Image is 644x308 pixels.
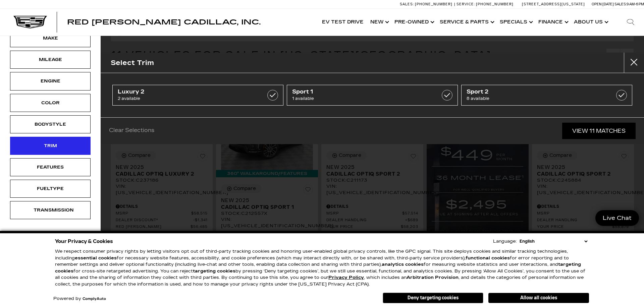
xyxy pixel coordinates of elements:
[109,127,154,135] a: Clear Selections
[67,18,261,26] span: Red [PERSON_NAME] Cadillac, Inc.
[496,9,535,36] a: Specials
[592,2,614,6] span: Open [DATE]
[382,262,424,267] strong: analytics cookies
[367,9,391,36] a: New
[562,123,636,139] a: View 11 Matches
[75,255,117,261] strong: essential cookies
[400,2,454,6] a: Sales: [PHONE_NUMBER]
[457,2,475,6] span: Service:
[488,293,589,303] button: Allow all cookies
[112,85,283,106] a: Luxury 22 available
[55,237,113,246] span: Your Privacy & Cookies
[118,95,254,102] span: 2 available
[34,35,67,42] div: Make
[55,248,589,288] p: We respect consumer privacy rights by letting visitors opt out of third-party tracking cookies an...
[383,293,483,303] button: Deny targeting cookies
[535,9,571,36] a: Finance
[83,297,106,301] a: ComplyAuto
[476,2,514,6] span: [PHONE_NUMBER]
[10,72,91,90] div: EngineEngine
[34,185,67,192] div: Fueltype
[34,142,67,149] div: Trim
[400,2,414,6] span: Sales:
[193,268,235,274] strong: targeting cookies
[292,95,428,102] span: 1 available
[624,53,644,73] button: close
[595,210,639,226] a: Live Chat
[34,121,67,128] div: Bodystyle
[34,206,67,214] div: Transmission
[13,16,47,28] img: Cadillac Dark Logo with Cadillac White Text
[391,9,436,36] a: Pre-Owned
[111,57,154,68] h2: Select Trim
[467,95,603,102] span: 8 available
[292,88,428,95] span: Sport 1
[319,9,367,36] a: EV Test Drive
[55,262,581,274] strong: targeting cookies
[415,2,452,6] span: [PHONE_NUMBER]
[10,158,91,176] div: FeaturesFeatures
[10,137,91,155] div: TrimTrim
[493,239,517,244] div: Language:
[328,275,364,280] a: Privacy Policy
[34,56,67,63] div: Mileage
[518,238,589,245] select: Language Select
[34,164,67,171] div: Features
[34,77,67,85] div: Engine
[67,19,261,25] a: Red [PERSON_NAME] Cadillac, Inc.
[627,2,644,6] span: 9 AM-6 PM
[614,2,627,6] span: Sales:
[10,94,91,112] div: ColorColor
[466,255,510,261] strong: functional cookies
[454,2,515,6] a: Service: [PHONE_NUMBER]
[10,115,91,133] div: BodystyleBodystyle
[10,29,91,47] div: MakeMake
[53,297,106,301] div: Powered by
[467,88,603,95] span: Sport 2
[461,85,632,106] a: Sport 28 available
[10,51,91,69] div: MileageMileage
[10,180,91,198] div: FueltypeFueltype
[599,214,635,222] span: Live Chat
[407,275,459,280] strong: Arbitration Provision
[118,88,254,95] span: Luxury 2
[436,9,496,36] a: Service & Parts
[34,99,67,107] div: Color
[522,2,585,6] a: [STREET_ADDRESS][US_STATE]
[571,9,610,36] a: About Us
[287,85,458,106] a: Sport 11 available
[10,201,91,219] div: TransmissionTransmission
